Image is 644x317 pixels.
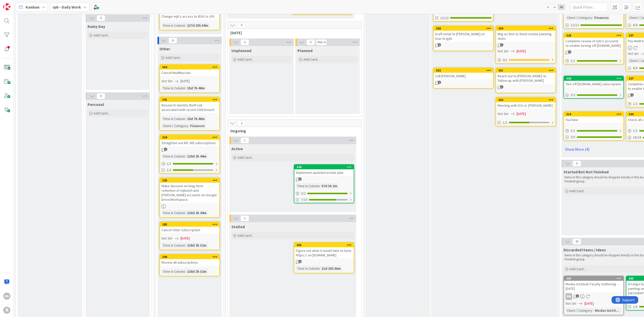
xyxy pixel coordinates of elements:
div: 350Meeting with ICG re: [PERSON_NAME] [496,98,555,109]
span: Add Card... [570,267,586,271]
span: Add Card... [166,55,182,60]
b: rpb - Daily Work [53,5,81,10]
img: Visit kanbanzone.com [3,3,10,10]
span: Add Card... [570,189,586,193]
div: 350 [498,98,555,102]
div: 3/3 [564,92,623,98]
span: Add Card... [237,57,254,62]
div: 11d 23h 56m [320,266,342,271]
div: 285Cancel Otter subscription [160,222,219,233]
i: Not Set [566,301,576,306]
span: 7/10 [301,197,307,202]
div: 285 [162,223,219,226]
span: 0 [240,39,249,45]
div: 324Straighten out MS 365 subscriptions [160,135,219,146]
div: Time in Column [296,183,319,189]
div: 314 [564,112,623,116]
span: Planned [297,48,312,53]
span: 0 [97,15,105,21]
div: 355 [297,243,354,247]
div: 324 [162,136,219,139]
span: 3 [298,177,302,181]
div: 290Review all subscriptions [160,255,219,266]
div: 352Call [PERSON_NAME] [434,68,493,79]
span: 0 / 1 [503,57,507,63]
span: 2 [500,85,503,89]
span: Kanban [26,4,39,10]
span: Today [230,30,355,35]
span: : [185,23,186,28]
div: 328 [564,33,623,38]
div: 1/1 [160,161,219,167]
div: RB [3,293,10,300]
span: 1 / 1 [633,101,638,106]
span: Personal [88,102,104,107]
div: 329 [564,76,623,81]
span: [DATE] [180,236,190,241]
span: Add Card... [94,33,110,37]
span: 1 / 1 [571,128,575,133]
div: Implement updated estate plan [294,169,354,176]
span: [DATE] [516,49,526,54]
div: Time in Column [162,269,185,274]
div: 359 [496,26,555,31]
div: Straighten out MS 365 subscriptions [160,140,219,146]
input: Quick Filter... [570,3,608,12]
div: Finances [593,15,610,20]
i: Not Set [162,236,172,241]
span: 1/2 [167,167,171,173]
span: 1 [298,260,302,263]
div: Time in Column [162,153,185,159]
span: 2 / 2 [301,191,306,196]
span: Active [231,146,243,151]
div: 351Reach out to [PERSON_NAME] re: follow-up with [PERSON_NAME] [496,68,555,84]
div: 329Turn off [DOMAIN_NAME] subscription. [564,76,623,87]
span: : [593,308,594,313]
div: 328Complete review of rpb's accounts to enable turning off [DOMAIN_NAME] [564,33,623,49]
span: 18 / 18 [633,135,641,140]
div: 344 [294,165,354,169]
span: 3/3 [571,134,575,140]
span: 1 [438,81,441,84]
span: 1 [576,294,579,298]
div: 325 [162,179,219,182]
span: Add Card... [303,57,319,62]
a: 285Cancel Otter subscriptionNot Set[DATE]Time in Column:138d 2h 32m [159,222,220,250]
a: 351Reach out to [PERSON_NAME] re: follow-up with [PERSON_NAME] [496,68,556,93]
div: 137d 23h 54m [186,23,210,28]
div: Meeting with ICG re: [PERSON_NAME] [496,102,555,109]
span: [DATE] [516,111,526,116]
span: 6 [169,37,177,44]
div: 358 [434,26,493,31]
div: Time in Column [162,85,185,91]
div: Client / Category [162,123,188,129]
div: Finances [189,123,206,129]
span: 0 [306,39,315,45]
span: 1 / 1 [633,128,638,133]
span: : [185,153,186,159]
a: 329Turn off [DOMAIN_NAME] subscription.3/3 [563,76,624,99]
div: 354 [162,65,219,69]
i: Not Set [162,79,172,83]
div: Complete review of rpb's accounts to enable turning off [DOMAIN_NAME] [564,38,623,49]
div: 325Make decision on long-term retention of mjbatch and [PERSON_NAME] accounts on Google Drive/Wor... [160,178,219,203]
a: 350Meeting with ICG re: [PERSON_NAME]Not Set[DATE]1/2 [496,97,556,126]
a: 191Research identity theft risk associated with recent SSN breachTime in Column:15d 7h 48mClient ... [159,97,220,131]
div: 191Research identity theft risk associated with recent SSN breach [160,97,219,113]
i: Not Set [498,49,508,53]
span: [DATE] [584,301,594,306]
span: 1 / 1 [571,58,575,63]
div: Client / Category [566,308,593,313]
a: 355Figure out what it would take to have https:// on [DOMAIN_NAME]Time in Column:11d 23h 56m [294,242,354,273]
span: : [185,243,186,248]
span: : [592,15,593,20]
div: R [3,307,10,314]
span: : [319,266,320,271]
div: Max 4 [317,41,325,44]
span: : [185,210,186,216]
a: 359Mtg w/ BoA to finish estate planning tasksNot Set[DATE]0/1 [496,26,556,64]
span: Unplanned [231,48,251,53]
div: 285 [160,222,219,227]
div: 325 [160,178,219,183]
span: 1 [240,215,249,221]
